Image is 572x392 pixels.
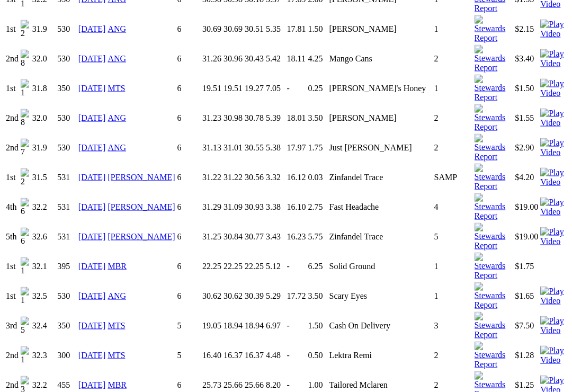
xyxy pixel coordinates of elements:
[177,282,201,310] td: 6
[434,282,473,310] td: 1
[540,138,566,157] img: Play Video
[202,133,222,162] td: 31.13
[540,326,566,335] a: View replay
[223,44,243,73] td: 30.96
[21,79,30,97] img: 1
[475,15,513,43] img: Stewards Report
[328,74,432,103] td: [PERSON_NAME]'s Honey
[32,104,56,132] td: 32.0
[244,44,264,73] td: 30.43
[32,15,56,43] td: 31.9
[32,252,56,281] td: 32.1
[307,311,327,340] td: 1.50
[540,29,566,38] a: View replay
[5,104,19,132] td: 2nd
[32,163,56,192] td: 31.5
[5,282,19,310] td: 1st
[434,74,473,103] td: 1
[57,15,77,43] td: 530
[78,84,106,93] a: [DATE]
[475,134,513,162] img: Stewards Report
[202,15,222,43] td: 30.69
[202,163,222,192] td: 31.22
[540,316,566,335] img: Play Video
[78,143,106,152] a: [DATE]
[244,341,264,370] td: 16.37
[202,252,222,281] td: 22.25
[108,262,127,271] a: MBR
[434,222,473,251] td: 5
[32,341,56,370] td: 32.3
[265,252,285,281] td: 5.12
[223,104,243,132] td: 30.98
[328,44,432,73] td: Mango Cans
[540,88,566,97] a: View replay
[78,262,106,271] a: [DATE]
[514,222,539,251] td: $19.00
[244,15,264,43] td: 30.51
[108,291,126,300] a: ANG
[286,282,306,310] td: 17.72
[202,193,222,221] td: 31.29
[265,163,285,192] td: 3.32
[202,222,222,251] td: 31.25
[434,311,473,340] td: 3
[108,202,175,211] a: [PERSON_NAME]
[307,252,327,281] td: 6.25
[286,104,306,132] td: 18.01
[307,222,327,251] td: 5.75
[223,311,243,340] td: 18.94
[21,168,30,186] img: 2
[328,163,432,192] td: Zinfandel Trace
[540,79,566,98] img: Play Video
[177,252,201,281] td: 6
[78,380,106,389] a: [DATE]
[32,193,56,221] td: 32.2
[202,341,222,370] td: 16.40
[78,232,106,241] a: [DATE]
[5,44,19,73] td: 2nd
[307,133,327,162] td: 1.75
[307,15,327,43] td: 1.50
[78,54,106,63] a: [DATE]
[286,44,306,73] td: 18.11
[540,346,566,365] img: Play Video
[540,20,566,39] img: Play Video
[540,198,566,217] img: Play Video
[5,133,19,162] td: 2nd
[514,133,539,162] td: $2.90
[328,252,432,281] td: Solid Ground
[475,282,513,310] img: Stewards Report
[5,341,19,370] td: 2nd
[57,163,77,192] td: 531
[108,113,126,122] a: ANG
[223,252,243,281] td: 22.25
[223,74,243,103] td: 19.51
[57,252,77,281] td: 395
[307,163,327,192] td: 0.03
[78,291,106,300] a: [DATE]
[202,44,222,73] td: 31.26
[108,321,125,330] a: MTS
[540,227,566,246] img: Play Video
[223,163,243,192] td: 31.22
[21,20,30,38] img: 2
[514,252,539,281] td: $1.75
[78,321,106,330] a: [DATE]
[265,282,285,310] td: 5.29
[21,139,30,157] img: 7
[286,193,306,221] td: 16.10
[244,193,264,221] td: 30.93
[540,287,566,306] img: Play Video
[475,75,513,102] img: Stewards Report
[514,15,539,43] td: $2.15
[78,24,106,33] a: [DATE]
[57,104,77,132] td: 530
[21,287,30,305] img: 1
[32,44,56,73] td: 32.0
[307,74,327,103] td: 0.25
[286,341,306,370] td: -
[177,222,201,251] td: 6
[540,109,566,128] img: Play Video
[32,311,56,340] td: 32.4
